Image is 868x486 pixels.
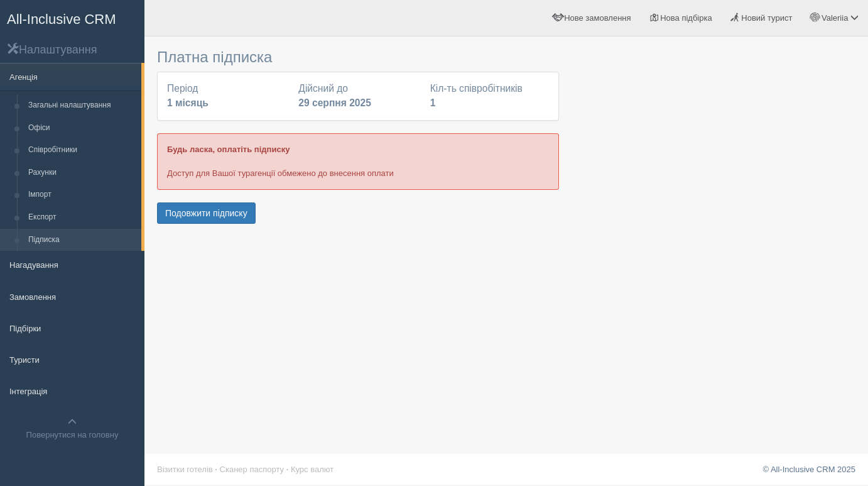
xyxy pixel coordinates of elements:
[23,94,141,117] a: Загальні налаштування
[157,465,213,474] a: Візитки готелів
[23,184,141,206] a: Імпорт
[157,202,256,224] button: Подовжити підписку
[220,465,284,474] a: Сканер паспорту
[23,229,141,251] a: Підписка
[286,465,289,474] span: ·
[430,97,436,108] b: 1
[23,206,141,229] a: Експорт
[564,13,631,23] span: Нове замовлення
[1,1,144,35] a: All-Inclusive CRM
[292,82,423,111] div: Дійсний до
[424,82,555,111] div: Кіл-ть співробітників
[23,117,141,140] a: Офіси
[157,49,559,65] h3: Платна підписка
[762,465,855,474] a: © All-Inclusive CRM 2025
[215,465,217,474] span: ·
[167,97,209,108] b: 1 місяць
[741,13,792,23] span: Новий турист
[23,139,141,162] a: Співробітники
[23,162,141,184] a: Рахунки
[7,11,116,27] span: All-Inclusive CRM
[291,465,334,474] a: Курс валют
[298,97,371,108] b: 29 серпня 2025
[161,82,292,111] div: Період
[660,13,712,23] span: Нова підбірка
[157,133,559,189] div: Доступ для Вашої турагенції обмежено до внесення оплати
[167,145,290,154] b: Будь ласка, оплатіть підписку
[822,13,848,23] span: Valeriia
